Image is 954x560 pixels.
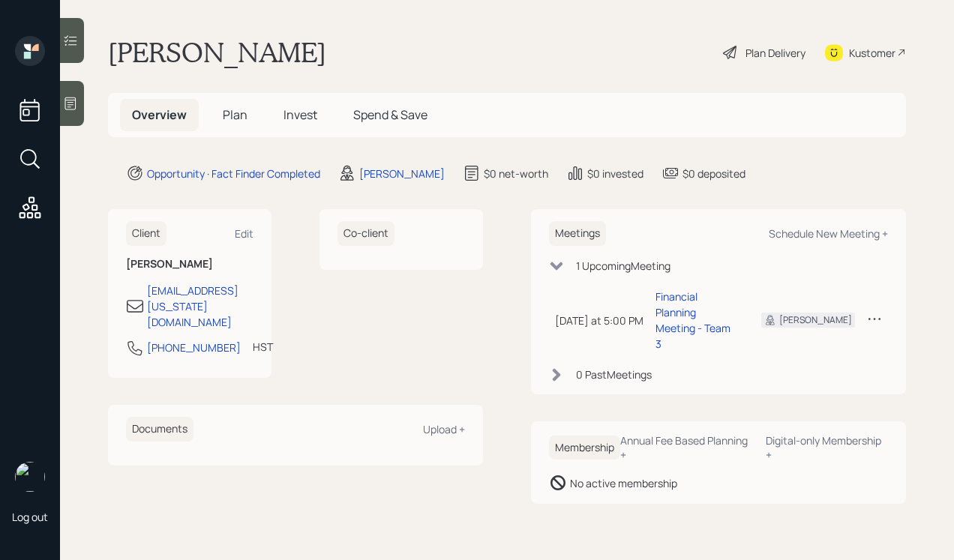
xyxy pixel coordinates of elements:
span: Overview [132,106,187,123]
div: 0 Past Meeting s [576,367,652,382]
div: Kustomer [849,45,895,61]
h6: [PERSON_NAME] [126,258,253,271]
div: Financial Planning Meeting - Team 3 [655,289,737,352]
span: Plan [223,106,247,123]
div: $0 invested [587,166,643,181]
div: HST [253,339,273,355]
div: 1 Upcoming Meeting [576,258,670,274]
div: Edit [235,226,253,241]
h6: Client [126,221,166,246]
h1: [PERSON_NAME] [108,36,326,69]
div: Annual Fee Based Planning + [620,433,754,462]
h6: Membership [549,436,620,460]
div: Digital-only Membership + [766,433,888,462]
div: Log out [12,510,48,524]
span: Invest [283,106,317,123]
div: Upload + [423,422,465,436]
div: $0 deposited [682,166,745,181]
div: [DATE] at 5:00 PM [555,313,643,328]
div: [PERSON_NAME] [779,313,852,327]
span: Spend & Save [353,106,427,123]
div: Schedule New Meeting + [769,226,888,241]
div: [EMAIL_ADDRESS][US_STATE][DOMAIN_NAME] [147,283,253,330]
div: $0 net-worth [484,166,548,181]
div: Plan Delivery [745,45,805,61]
div: [PHONE_NUMBER] [147,340,241,355]
h6: Meetings [549,221,606,246]
div: Opportunity · Fact Finder Completed [147,166,320,181]
div: [PERSON_NAME] [359,166,445,181]
img: aleksandra-headshot.png [15,462,45,492]
div: No active membership [570,475,677,491]
h6: Documents [126,417,193,442]
h6: Co-client [337,221,394,246]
